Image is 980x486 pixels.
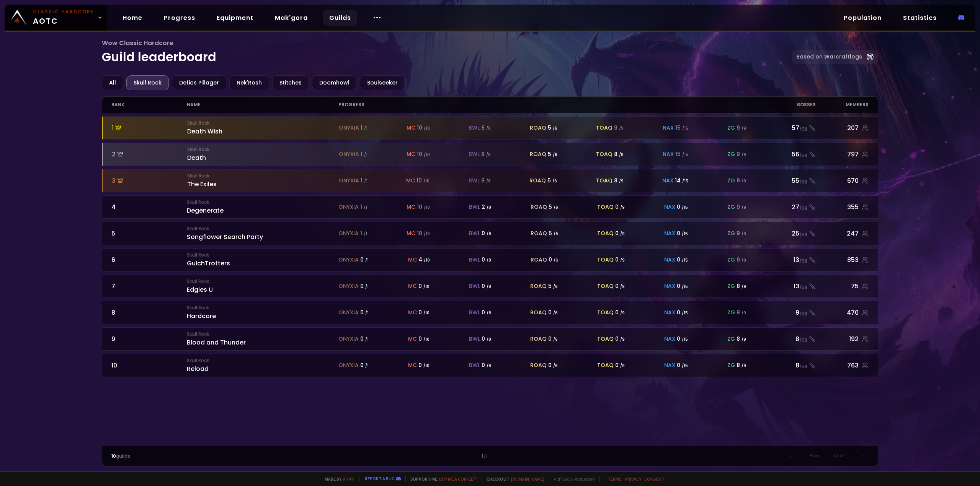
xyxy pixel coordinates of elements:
div: 0 [677,309,688,317]
div: 2 [112,150,188,159]
div: 3 [112,176,188,185]
div: 0 [418,282,430,290]
small: / 9 [742,284,746,289]
small: / 8 [487,231,491,237]
div: 1 [360,229,367,237]
span: bwl [469,203,480,211]
small: Skull Rock [187,252,338,258]
span: roaq [530,361,547,369]
small: / 15 [682,178,688,184]
small: / 15 [682,310,688,316]
small: / 9 [742,152,746,158]
span: bwl [469,177,480,185]
div: Degenerate [187,199,338,215]
small: / 1 [365,310,369,316]
div: 0 [615,335,625,343]
span: mc [407,229,415,237]
span: toaq [597,309,614,317]
span: zg [727,177,735,185]
div: 1 [361,177,367,185]
span: onyxia [338,361,359,369]
a: Population [838,10,888,26]
span: mc [408,335,417,343]
div: Edgies U [187,278,338,294]
span: bwl [469,282,480,290]
div: 207 [816,123,869,133]
div: 57 [755,123,816,133]
div: 10 [111,361,187,370]
small: / 1 [364,231,367,237]
span: zg [727,150,735,158]
small: / 6 [553,363,558,369]
span: nax [664,229,675,237]
span: zg [727,229,735,237]
small: / 10 [424,205,430,210]
span: onyxia [338,335,359,343]
small: / 9 [742,363,746,369]
small: / 6 [554,231,558,237]
small: / 6 [553,336,558,342]
span: toaq [597,203,614,211]
small: / 58 [799,152,807,159]
span: bwl [469,229,480,237]
div: 27 [755,202,816,212]
a: 5Skull RockSongflower Search Partyonyxia 1 /1mc 10 /10bwl 0 /8roaq 5 /6toaq 0 /9nax 0 /15zg 9 /92... [102,222,879,245]
small: Skull Rock [187,278,338,285]
small: / 58 [799,126,807,133]
span: zg [727,335,735,343]
div: 853 [816,255,869,265]
span: zg [727,361,735,369]
div: 670 [816,176,869,185]
div: 13 [755,281,816,291]
div: 10 [417,124,430,132]
small: / 9 [742,231,746,237]
div: 9 [737,309,746,317]
span: mc [408,361,417,369]
div: 13 [755,255,816,265]
small: / 6 [554,205,558,210]
div: 8 [614,177,624,185]
div: 0 [360,335,369,343]
div: 763 [816,361,869,370]
small: / 10 [423,284,430,289]
div: 9 [737,124,746,132]
span: roaq [530,309,547,317]
div: 5 [547,177,557,185]
small: / 9 [620,257,625,263]
div: Hardcore [187,304,338,321]
div: Blood and Thunder [187,331,338,347]
div: 15 [675,124,688,132]
small: / 58 [799,205,807,212]
div: 0 [418,361,430,369]
div: 4 [418,256,430,264]
small: / 15 [682,363,688,369]
small: / 10 [423,178,430,184]
div: 0 [549,256,558,264]
small: Skull Rock [187,225,338,232]
div: 0 [360,361,369,369]
img: Warcraftlog [867,54,874,60]
div: 10 [416,177,430,185]
span: roaq [531,203,547,211]
div: 9 [737,177,746,185]
a: Based on Warcraftlogs [792,50,878,64]
div: Death Wish [187,120,339,136]
span: onyxia [339,177,359,185]
span: bwl [469,309,480,317]
small: / 58 [799,310,807,317]
span: onyxia [338,282,359,290]
small: / 15 [682,231,688,237]
a: [DOMAIN_NAME] [511,476,544,482]
div: 0 [482,256,491,264]
div: 25 [755,229,816,238]
span: zg [727,256,735,264]
span: mc [407,203,415,211]
div: 8 [737,335,746,343]
small: / 9 [742,205,746,210]
div: 0 [615,282,625,290]
small: / 58 [799,258,807,265]
small: / 9 [620,363,625,369]
small: Skull Rock [187,172,339,179]
small: Classic Hardcore [33,8,94,15]
span: mc [408,256,417,264]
